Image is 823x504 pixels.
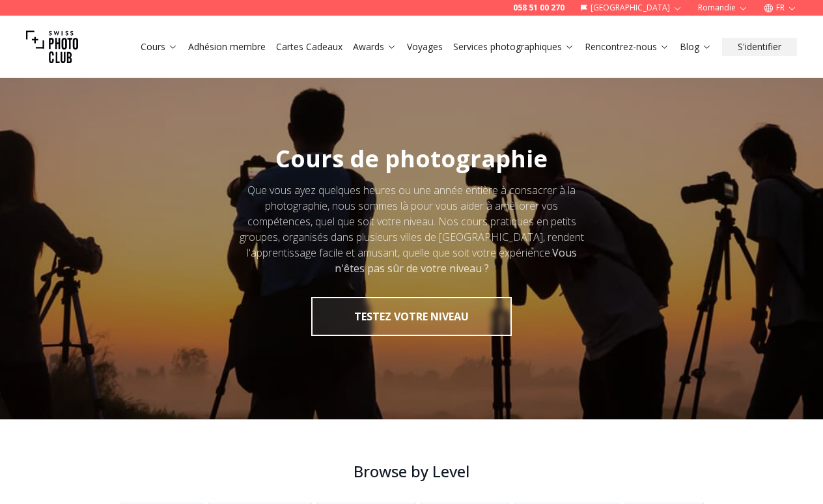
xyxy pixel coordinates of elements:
[585,40,669,53] a: Rencontrez-nous
[348,38,402,56] button: Awards
[353,40,397,53] a: Awards
[453,40,574,53] a: Services photographiques
[680,40,712,53] a: Blog
[183,38,271,56] button: Adhésion membre
[722,38,797,56] button: S'identifier
[141,40,178,53] a: Cours
[271,38,348,56] button: Cartes Cadeaux
[135,38,183,56] button: Cours
[89,461,734,482] h3: Browse by Level
[448,38,579,56] button: Services photographiques
[311,297,512,336] button: TESTEZ VOTRE NIVEAU
[513,3,565,13] a: 058 51 00 270
[675,38,717,56] button: Blog
[234,182,589,276] div: Que vous ayez quelques heures ou une année entière à consacrer à la photographie, nous sommes là ...
[188,40,266,53] a: Adhésion membre
[275,143,548,175] span: Cours de photographie
[579,38,675,56] button: Rencontrez-nous
[26,21,78,73] img: Swiss photo club
[402,38,448,56] button: Voyages
[276,40,342,53] a: Cartes Cadeaux
[407,40,443,53] a: Voyages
